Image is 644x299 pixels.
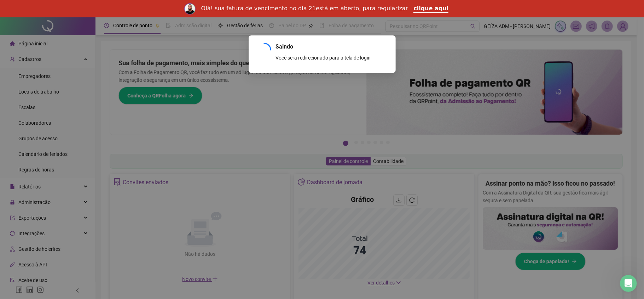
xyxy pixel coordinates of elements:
div: Você será redirecionado para a tela de login [275,54,387,62]
div: Olá! sua fatura de vencimento no dia 21está em aberto, para regularizar [201,5,408,12]
span: loading [257,43,271,57]
a: clique aqui [413,5,448,13]
iframe: Intercom live chat [620,275,637,292]
img: Profile image for Rodolfo [184,3,196,15]
span: Saindo [275,43,387,51]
